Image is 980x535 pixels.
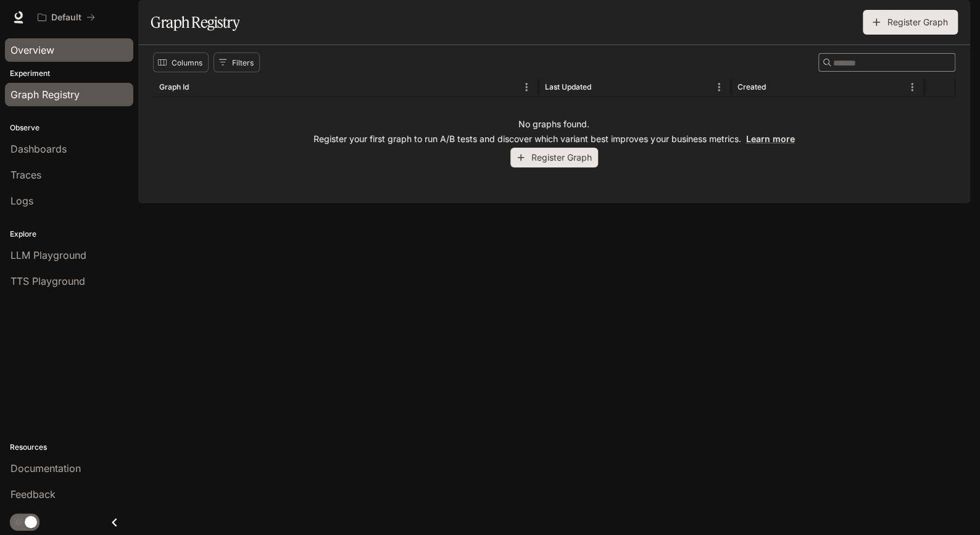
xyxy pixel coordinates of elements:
[510,148,598,168] button: Register Graph
[545,82,591,91] div: Last Updated
[159,82,189,91] div: Graph Id
[710,78,728,96] button: Menu
[32,5,101,30] button: All workspaces
[518,118,589,130] p: No graphs found.
[517,78,536,96] button: Menu
[767,78,786,96] button: Sort
[153,53,209,72] button: Select columns
[314,133,794,145] p: Register your first graph to run A/B tests and discover which variant best improves your business...
[151,10,239,35] h1: Graph Registry
[745,133,794,144] a: Learn more
[737,82,766,91] div: Created
[592,78,611,96] button: Sort
[190,78,209,96] button: Sort
[903,78,921,96] button: Menu
[863,10,958,35] button: Register Graph
[818,53,955,72] div: Search
[51,12,81,23] p: Default
[214,53,260,72] button: Show filters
